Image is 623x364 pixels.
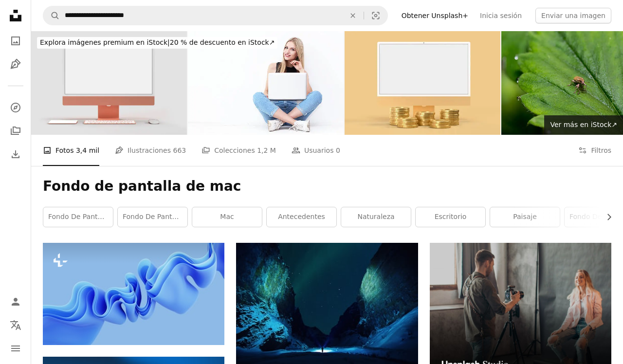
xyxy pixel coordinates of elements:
[550,121,617,128] span: Ver más en iStock ↗
[6,55,25,74] a: Ilustraciones
[535,8,611,23] button: Enviar una imagen
[345,31,500,135] img: Monitorea la maqueta del iMac 24 con la plantilla de monedas Para la presentación de marcas, iden...
[257,145,276,156] span: 1,2 M
[31,31,187,135] img: Plantilla de maqueta de monitor iMac 24 para presentación de marca, identidad corporativa, public...
[43,290,224,298] a: Render 3D, fondo azul moderno abstracto, cintas plegadas macro, papel tapiz de moda con capas ond...
[192,207,262,227] a: Mac
[40,38,170,46] span: Explora imágenes premium en iStock |
[364,6,387,25] button: Búsqueda visual
[600,207,611,227] button: desplazar lista a la derecha
[6,339,25,358] button: Menú
[236,299,418,308] a: northern lights
[43,207,113,227] a: Fondo de pantalla de MacBook
[202,135,276,166] a: Colecciones 1,2 M
[416,207,485,227] a: escritorio
[37,37,277,49] div: 20 % de descuento en iStock ↗
[490,207,560,227] a: paisaje
[342,6,364,25] button: Borrar
[292,135,340,166] a: Usuarios 0
[6,98,25,117] a: Explorar
[396,8,474,23] a: Obtener Unsplash+
[341,207,411,227] a: naturaleza
[43,6,388,25] form: Encuentra imágenes en todo el sitio
[6,315,25,335] button: Idioma
[188,31,344,135] img: Feliz mujer joven sentado en el piso y usando la computadora portátil
[31,31,283,55] a: Explora imágenes premium en iStock|20 % de descuento en iStock↗
[236,243,418,364] img: northern lights
[336,145,340,156] span: 0
[267,207,336,227] a: antecedentes
[6,6,25,27] a: Inicio — Unsplash
[6,31,25,51] a: Fotos
[43,178,611,195] h1: Fondo de pantalla de mac
[6,145,25,164] a: Historial de descargas
[118,207,187,227] a: fondo de pantalla
[115,135,186,166] a: Ilustraciones 663
[578,135,611,166] button: Filtros
[173,145,186,156] span: 663
[544,115,623,135] a: Ver más en iStock↗
[474,8,528,23] a: Inicia sesión
[6,292,25,311] a: Iniciar sesión / Registrarse
[43,243,224,345] img: Render 3D, fondo azul moderno abstracto, cintas plegadas macro, papel tapiz de moda con capas ond...
[6,121,25,141] a: Colecciones
[43,6,60,25] button: Buscar en Unsplash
